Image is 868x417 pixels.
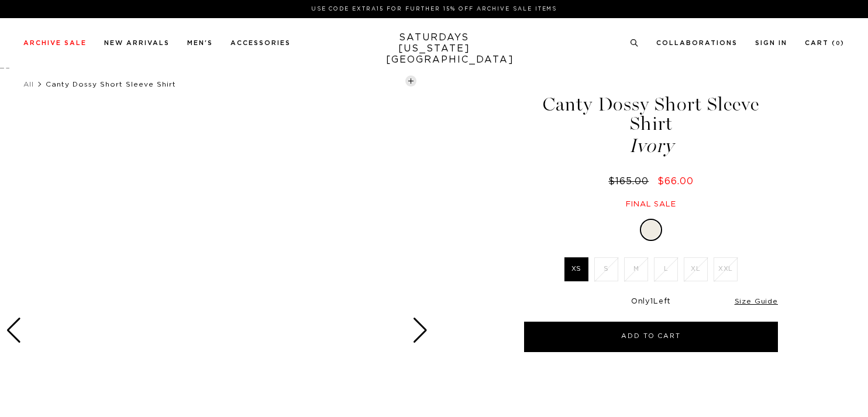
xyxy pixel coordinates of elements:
[23,40,87,46] a: Archive Sale
[524,322,778,352] button: Add to Cart
[28,5,840,13] p: Use Code EXTRA15 for Further 15% Off Archive Sale Items
[805,40,845,46] a: Cart (0)
[836,41,841,46] small: 0
[46,81,176,88] span: Canty Dossy Short Sleeve Shirt
[650,298,653,305] span: 1
[656,40,738,46] a: Collaborations
[755,40,787,46] a: Sign In
[412,318,428,343] div: Next slide
[104,40,170,46] a: New Arrivals
[23,81,34,88] a: All
[187,40,213,46] a: Men's
[230,40,291,46] a: Accessories
[657,177,694,186] span: $66.00
[564,257,588,281] label: XS
[524,297,778,307] div: Only Left
[522,95,780,156] h1: Canty Dossy Short Sleeve Shirt
[6,318,22,343] div: Previous slide
[735,298,778,305] a: Size Guide
[522,199,780,209] div: Final sale
[522,136,780,156] span: Ivory
[608,177,653,186] del: $165.00
[386,32,483,66] a: SATURDAYS[US_STATE][GEOGRAPHIC_DATA]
